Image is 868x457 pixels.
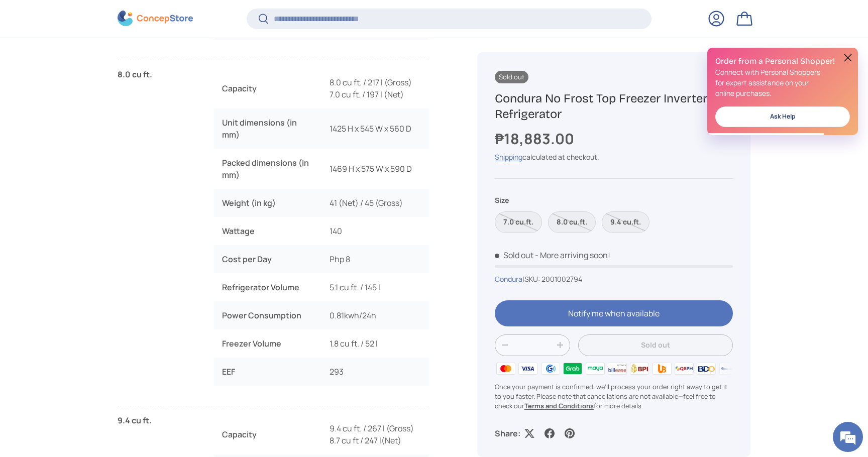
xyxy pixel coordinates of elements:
img: master [495,361,517,376]
div: 8.0 cu ft. [118,68,198,398]
span: SKU: [524,274,540,284]
td: Refrigerator Volume [214,273,321,301]
p: Packed dimensions (in mm) [222,157,313,181]
p: 5.1 cu ft. / 145 l [330,281,421,293]
img: gcash [539,361,562,376]
a: Condura [495,274,522,284]
td: 1425 H x 545 W x 560 D [321,108,429,149]
img: maya [584,361,606,376]
legend: Size [495,195,509,206]
h1: Condura No Frost Top Freezer Inverter Refrigerator [495,91,733,122]
a: Terms and Conditions [524,402,594,411]
a: Ask Help [715,106,850,127]
span: Sold out [495,71,528,83]
img: qrph [673,361,695,376]
td: 9.4 cu ft. / 267 l (Gross) [321,414,429,454]
img: billease [606,361,628,376]
td: Capacity [214,68,321,108]
label: Sold out [495,211,542,233]
p: 293 [330,366,421,378]
p: 0.81kwh/24h [330,309,421,321]
strong: ₱18,883.00 [495,129,577,149]
p: Connect with Personal Shoppers for expert assistance on your online purchases. [715,67,850,98]
p: - More arriving soon! [535,250,610,261]
img: ConcepStore [118,11,193,27]
img: bpi [628,361,650,376]
td: 41 (Net) / 45 (Gross) [321,189,429,217]
p: Once your payment is confirmed, we'll process your order right away to get it to you faster. Plea... [495,382,733,411]
button: Sold out [578,334,733,356]
img: visa [517,361,539,376]
span: 2001002794 [541,274,582,284]
td: EEF [214,358,321,386]
label: Sold out [602,211,649,233]
p: Php 8 [330,253,421,265]
img: ubp [650,361,673,376]
img: grabpay [562,361,584,376]
p: Unit dimensions (in mm) [222,117,313,141]
td: 1469 H x 575 W x 590 D [321,149,429,189]
span: | [522,274,582,284]
label: Sold out [548,211,596,233]
p: 140 [330,225,421,237]
td: Capacity [214,414,321,454]
img: bdo [695,361,717,376]
p: 7.0 cu ft. / 197 l (Net) [330,88,421,100]
div: calculated at checkout. [495,152,733,163]
p: Share: [495,427,520,439]
a: Shipping [495,153,522,162]
h2: Order from a Personal Shopper! [715,56,850,67]
span: Sold out [495,250,533,261]
td: Weight (in kg) [214,189,321,217]
td: Wattage [214,217,321,245]
td: Power Consumption [214,301,321,329]
td: Cost per Day [214,245,321,273]
img: metrobank [718,361,740,376]
p: 1.8 cu ft. / 52 l [330,337,421,350]
td: 8.0 cu ft. / 217 l (Gross) [321,68,429,108]
td: Freezer Volume [214,329,321,358]
p: 8.7 cu ft / 247 l(Net) [330,434,421,446]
